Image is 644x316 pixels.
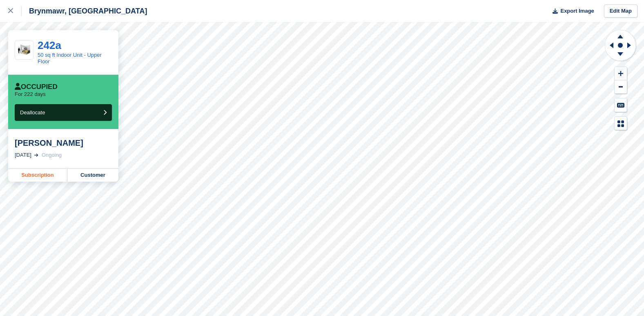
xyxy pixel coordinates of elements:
div: [DATE] [15,151,31,159]
button: Keyboard Shortcuts [615,98,627,112]
div: Occupied [15,83,58,91]
img: arrow-right-light-icn-cde0832a797a2874e46488d9cf13f60e5c3a73dbe684e267c42b8395dfbc2abf.svg [34,154,38,157]
button: Deallocate [15,104,112,121]
span: Export Image [560,7,594,15]
button: Map Legend [615,117,627,130]
div: Ongoing [42,151,62,159]
a: Edit Map [604,4,637,18]
span: Deallocate [20,109,45,116]
img: 50-sqft-unit.jpg [15,43,33,56]
div: [PERSON_NAME] [15,138,112,148]
a: Customer [67,169,118,182]
a: Subscription [8,169,67,182]
button: Zoom In [615,67,627,80]
button: Export Image [548,4,594,18]
button: Zoom Out [615,80,627,94]
a: 242a [38,39,61,51]
a: 50 sq ft Indoor Unit - Upper Floor [38,52,102,65]
p: For 222 days [15,91,46,98]
div: Brynmawr, [GEOGRAPHIC_DATA] [22,6,147,16]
